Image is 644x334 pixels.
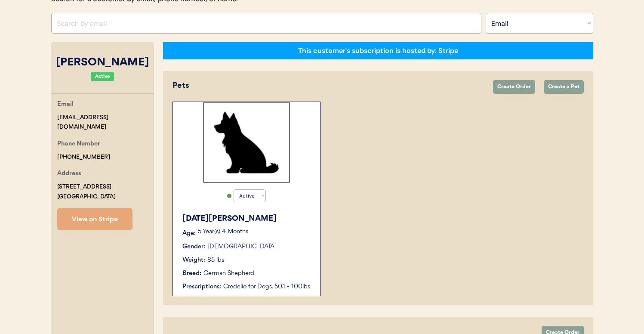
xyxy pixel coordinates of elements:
[182,229,196,238] div: Age:
[57,182,116,202] div: [STREET_ADDRESS] [GEOGRAPHIC_DATA]
[223,282,311,291] div: Credelio for Dogs, 50.1 - 100lbs
[493,80,535,94] button: Create Order
[198,229,311,235] p: 5 Year(s) 4 Months
[57,152,110,162] div: [PHONE_NUMBER]
[182,269,201,278] div: Breed:
[544,80,584,94] button: Create a Pet
[57,113,154,133] div: [EMAIL_ADDRESS][DOMAIN_NAME]
[298,46,458,56] div: This customer's subscription is hosted by: Stripe
[173,80,484,92] div: Pets
[203,102,290,183] img: Rectangle%2029.svg
[182,256,205,265] div: Weight:
[207,242,277,251] div: [DEMOGRAPHIC_DATA]
[182,213,311,225] div: [DATE][PERSON_NAME]
[57,139,100,150] div: Phone Number
[51,55,154,71] div: [PERSON_NAME]
[51,13,481,34] input: Search by email
[182,242,205,251] div: Gender:
[57,208,132,230] button: View on Stripe
[207,256,224,265] div: 85 lbs
[57,99,74,110] div: Email
[182,282,221,291] div: Prescriptions:
[203,269,254,278] div: German Shepherd
[57,169,81,179] div: Address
